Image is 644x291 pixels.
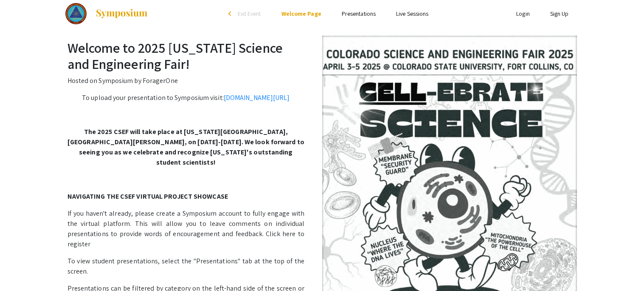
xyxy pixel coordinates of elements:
a: [DOMAIN_NAME][URL] [224,93,290,102]
p: If you haven't already, please create a Symposium account to fully engage with the virtual platfo... [67,208,577,249]
img: 2025 Colorado Science and Engineering Fair [65,3,87,24]
a: Live Sessions [396,10,428,17]
strong: The 2025 CSEF will take place at [US_STATE][GEOGRAPHIC_DATA], [GEOGRAPHIC_DATA][PERSON_NAME], on ... [67,127,304,167]
p: Hosted on Symposium by ForagerOne [67,76,577,86]
a: Sign Up [550,10,569,17]
a: 2025 Colorado Science and Engineering Fair [65,3,149,24]
div: arrow_back_ios [228,11,233,16]
a: Presentations [342,10,376,17]
p: To view student presentations, select the "Presentations" tab at the top of the screen. [67,256,577,277]
img: Symposium by ForagerOne [95,9,148,19]
iframe: Chat [6,253,36,285]
a: Login [516,10,530,17]
p: To upload your presentation to Symposium visit: [67,93,577,103]
h2: Welcome to 2025 [US_STATE] Science and Engineering Fair! [67,40,577,72]
a: Welcome Page [281,10,321,17]
span: Exit Event [238,10,261,17]
strong: NAVIGATING THE CSEF VIRTUAL PROJECT SHOWCASE [67,192,228,201]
